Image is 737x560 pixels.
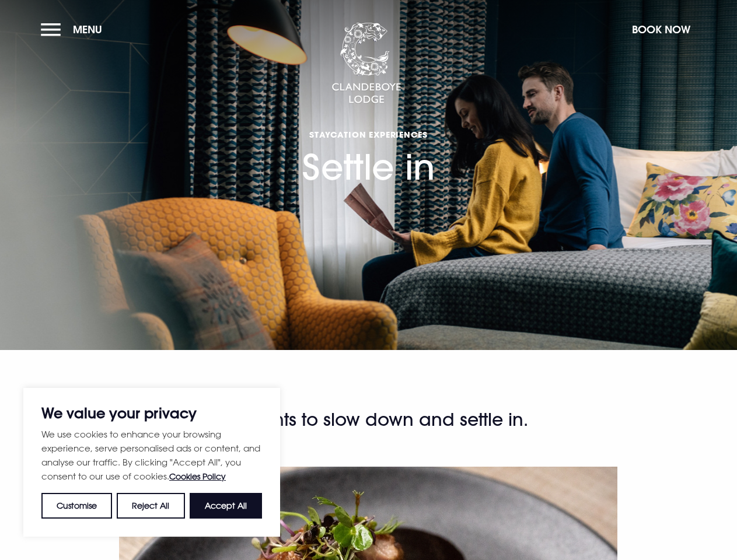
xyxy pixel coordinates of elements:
[302,129,435,140] span: Staycation Experiences
[190,493,262,519] button: Accept All
[41,427,262,484] p: We use cookies to enhance your browsing experience, serve personalised ads or content, and analys...
[41,406,262,420] p: We value your privacy
[302,60,435,188] h1: Settle in
[41,493,112,519] button: Customise
[626,17,696,42] button: Book Now
[331,23,401,104] img: Clandeboye Lodge
[90,408,646,432] h2: Two nights to slow down and settle in.
[169,471,226,481] a: Cookies Policy
[73,23,102,36] span: Menu
[41,17,108,42] button: Menu
[117,493,184,519] button: Reject All
[23,388,280,537] div: We value your privacy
